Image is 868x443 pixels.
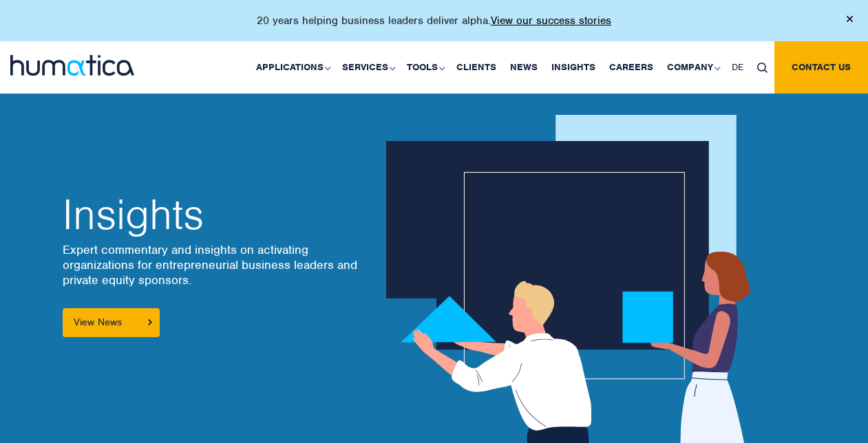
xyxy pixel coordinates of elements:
h2: Insights [63,194,359,235]
a: Insights [544,41,602,94]
p: 20 years helping business leaders deliver alpha. [257,14,611,28]
img: arrowicon [148,319,152,325]
a: News [503,41,544,94]
a: DE [725,41,750,94]
span: DE [732,61,743,73]
img: search_icon [757,63,768,73]
p: Expert commentary and insights on activating organizations for entrepreneurial business leaders a... [63,242,359,288]
a: Tools [400,41,449,94]
a: View our success stories [491,14,611,28]
a: Contact us [774,41,868,94]
a: View News [63,308,160,337]
a: Clients [449,41,503,94]
img: logo [10,55,134,76]
a: Careers [602,41,660,94]
a: Company [660,41,725,94]
a: Applications [249,41,335,94]
a: Services [335,41,400,94]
